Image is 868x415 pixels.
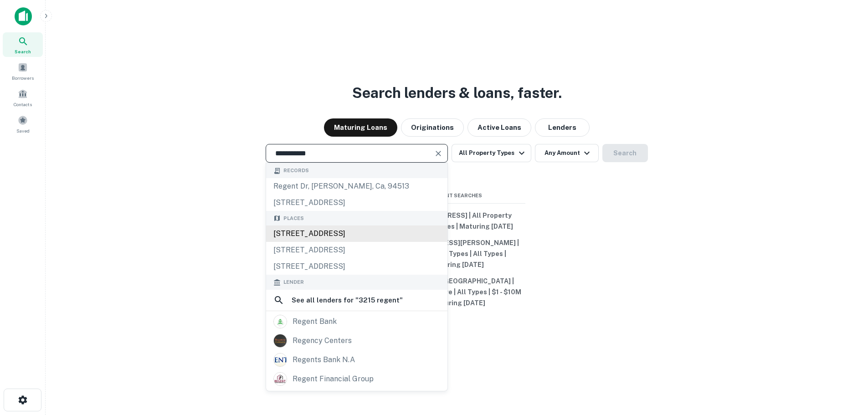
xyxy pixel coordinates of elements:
[3,32,43,57] a: Search
[389,273,525,311] button: [US_STATE], [GEOGRAPHIC_DATA] | Retail, Healthcare | All Types | $1 - $10M | Maturing [DATE]
[266,258,447,275] div: [STREET_ADDRESS]
[274,354,287,366] img: picture
[292,295,403,306] h6: See all lenders for " 3215 regent "
[274,334,287,347] img: picture
[283,215,304,222] span: Places
[3,85,43,110] a: Contacts
[283,167,309,174] span: Records
[432,147,445,160] button: Clear
[3,112,43,136] a: Saved
[266,178,447,195] div: regent dr, [PERSON_NAME], ca, 94513
[12,74,34,82] span: Borrowers
[401,118,464,137] button: Originations
[293,353,355,367] div: regents bank n.a
[822,342,868,386] iframe: Chat Widget
[452,144,531,162] button: All Property Types
[389,192,525,200] span: Recent Searches
[3,59,43,83] a: Borrowers
[266,350,447,369] a: regents bank n.a
[266,242,447,258] div: [STREET_ADDRESS]
[352,82,562,104] h3: Search lenders & loans, faster.
[15,7,32,26] img: capitalize-icon.png
[535,118,590,137] button: Lenders
[324,118,397,137] button: Maturing Loans
[389,207,525,235] button: [STREET_ADDRESS] | All Property Types | All Types | Maturing [DATE]
[293,315,337,328] div: regent bank
[293,334,352,348] div: regency centers
[266,312,447,331] a: regent bank
[283,278,304,286] span: Lender
[266,195,447,211] div: [STREET_ADDRESS]
[274,373,287,385] img: picture
[266,389,447,408] a: park regency
[293,372,374,386] div: regent financial group
[389,235,525,273] button: [STREET_ADDRESS][PERSON_NAME] | All Property Types | All Types | Maturing [DATE]
[274,315,287,328] img: picture
[266,331,447,350] a: regency centers
[266,225,447,242] div: [STREET_ADDRESS]
[467,118,531,137] button: Active Loans
[266,369,447,389] a: regent financial group
[15,48,31,55] span: Search
[16,127,30,134] span: Saved
[14,101,32,108] span: Contacts
[535,144,599,162] button: Any Amount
